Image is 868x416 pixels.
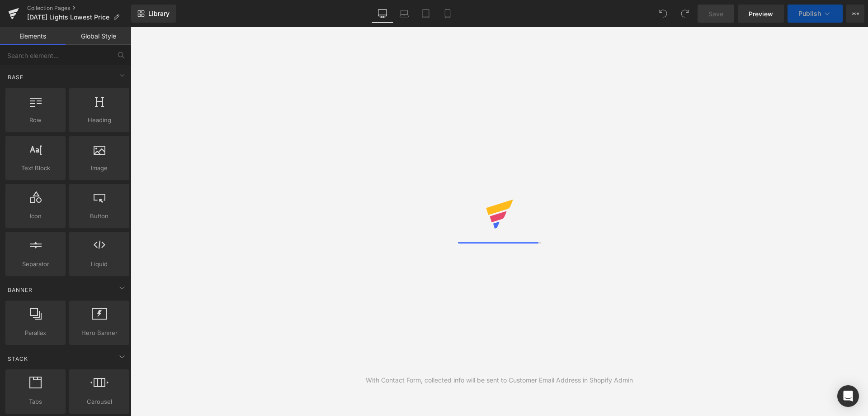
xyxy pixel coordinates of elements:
span: Button [72,211,127,221]
button: More [846,5,864,23]
span: Banner [7,286,33,294]
span: Library [148,10,170,18]
a: Tablet [415,5,437,23]
span: Image [72,163,127,173]
span: Separator [8,259,63,269]
button: Undo [654,5,672,23]
a: Collection Pages [27,5,131,12]
button: Publish [788,5,843,23]
a: Preview [738,5,784,23]
span: Preview [749,9,773,19]
a: Mobile [437,5,458,23]
span: Stack [7,354,29,363]
div: Open Intercom Messenger [837,385,859,407]
div: With Contact Form, collected info will be sent to Customer Email Address in Shopify Admin [366,375,633,385]
span: Save [708,9,723,19]
a: New Library [131,5,176,23]
span: Base [7,73,24,81]
span: Tabs [8,397,63,406]
span: Text Block [8,163,63,173]
span: Heading [72,115,127,125]
span: Hero Banner [72,328,127,338]
span: Carousel [72,397,127,406]
span: Liquid [72,259,127,269]
a: Global Style [66,27,131,45]
span: [DATE] Lights Lowest Price [27,14,109,21]
a: Laptop [393,5,415,23]
a: Desktop [372,5,393,23]
span: Publish [798,10,821,17]
button: Redo [676,5,694,23]
span: Parallax [8,328,63,338]
span: Row [8,115,63,125]
span: Icon [8,211,63,221]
